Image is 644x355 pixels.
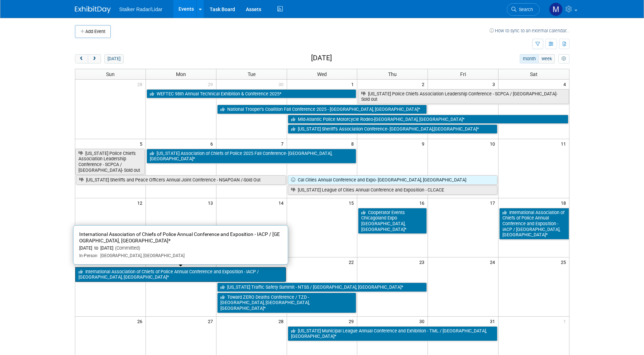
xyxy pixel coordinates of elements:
span: 24 [489,257,498,266]
span: 17 [489,198,498,207]
a: Search [507,3,540,16]
span: 13 [207,198,216,207]
span: 6 [210,139,216,148]
span: 4 [563,80,569,89]
span: 27 [207,317,216,326]
span: 18 [560,198,569,207]
span: In-Person [79,253,97,258]
span: 29 [207,80,216,89]
a: [US_STATE] Association of Chiefs of Police 2025 Fall Conference- [GEOGRAPHIC_DATA], [GEOGRAPHIC_D... [147,149,357,164]
span: 14 [278,198,287,207]
i: Personalize Calendar [562,57,566,61]
button: [DATE] [104,54,123,63]
span: [GEOGRAPHIC_DATA], [GEOGRAPHIC_DATA] [97,253,185,258]
span: 11 [560,139,569,148]
span: 29 [348,317,357,326]
button: month [520,54,539,63]
div: [DATE] to [DATE] [79,245,282,251]
img: Mark LaChapelle [549,3,563,16]
span: Sun [106,71,115,77]
a: [US_STATE] Police Chiefs Association Leadership Conference - SCPCA / [GEOGRAPHIC_DATA]- Sold out [75,149,145,175]
button: next [88,54,101,63]
a: Cal Cities Annual Conference and Expo- [GEOGRAPHIC_DATA], [GEOGRAPHIC_DATA] [288,175,498,185]
span: 28 [278,317,287,326]
span: International Association of Chiefs of Police Annual Conference and Exposition - IACP / [GEOGRAPH... [79,231,280,244]
button: prev [75,54,88,63]
span: 30 [278,80,287,89]
span: 15 [348,198,357,207]
a: National Trooper’s Coalition Fall Conference 2025 - [GEOGRAPHIC_DATA], [GEOGRAPHIC_DATA]* [217,105,427,114]
span: 1 [563,317,569,326]
span: 10 [489,139,498,148]
span: Search [516,7,533,12]
span: 22 [348,257,357,266]
a: Mid-Atlantic Police Motorcycle Rodeo-[GEOGRAPHIC_DATA], [GEOGRAPHIC_DATA]* [288,115,568,124]
h2: [DATE] [311,54,332,62]
a: International Association of Chiefs of Police Annual Conference and Exposition - IACP / [GEOGRAPH... [499,208,569,240]
span: 26 [137,317,146,326]
span: Tue [248,71,256,77]
button: Add Event [75,25,111,38]
a: [US_STATE] Traffic Safety Summit - NTSS / [GEOGRAPHIC_DATA], [GEOGRAPHIC_DATA]* [217,283,427,292]
a: How to sync to an external calendar... [490,28,569,33]
a: Toward ZERO Deaths Conference / TZD - [GEOGRAPHIC_DATA], [GEOGRAPHIC_DATA], [GEOGRAPHIC_DATA]* [217,293,357,313]
button: myCustomButton [558,54,569,63]
span: 3 [492,80,498,89]
span: 8 [350,139,357,148]
span: 25 [560,257,569,266]
button: week [538,54,555,63]
a: [US_STATE] Sheriffs and Peace Officers Annual Joint Conference - NSAPOAN /-Sold Out [76,175,286,185]
span: 2 [421,80,428,89]
span: 28 [137,80,146,89]
span: Wed [317,71,327,77]
span: Mon [176,71,186,77]
span: 12 [137,198,146,207]
span: 16 [419,198,428,207]
img: ExhibitDay [75,6,111,13]
span: (Committed) [113,245,140,251]
span: 30 [419,317,428,326]
a: International Association of Chiefs of Police Annual Conference and Exposition - IACP / [GEOGRAPH... [75,267,286,282]
a: [US_STATE] Police Chiefs Association Leadership Conference - SCPCA / [GEOGRAPHIC_DATA]- Sold out [358,89,569,104]
span: Sat [530,71,538,77]
span: 9 [421,139,428,148]
span: 1 [350,80,357,89]
a: [US_STATE] Sheriff’s Association Conference- [GEOGRAPHIC_DATA],[GEOGRAPHIC_DATA]* [288,124,498,134]
span: 5 [139,139,146,148]
a: [US_STATE] Municipal League Annual Conference and Exhibition - TML / [GEOGRAPHIC_DATA], [GEOGRAPH... [288,326,498,341]
span: 7 [280,139,287,148]
a: Cooperator Events Chicagoland Expo [GEOGRAPHIC_DATA],[GEOGRAPHIC_DATA]* [358,208,427,234]
a: [US_STATE] League of Cities Annual Conference and Exposition - CLCACE [288,185,498,195]
span: Thu [388,71,397,77]
a: WEFTEC 98th Annual Technical Exhibition & Conference 2025* [147,89,357,99]
span: Stalker Radar/Lidar [119,6,163,12]
span: 31 [489,317,498,326]
span: Fri [460,71,466,77]
span: 23 [419,257,428,266]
